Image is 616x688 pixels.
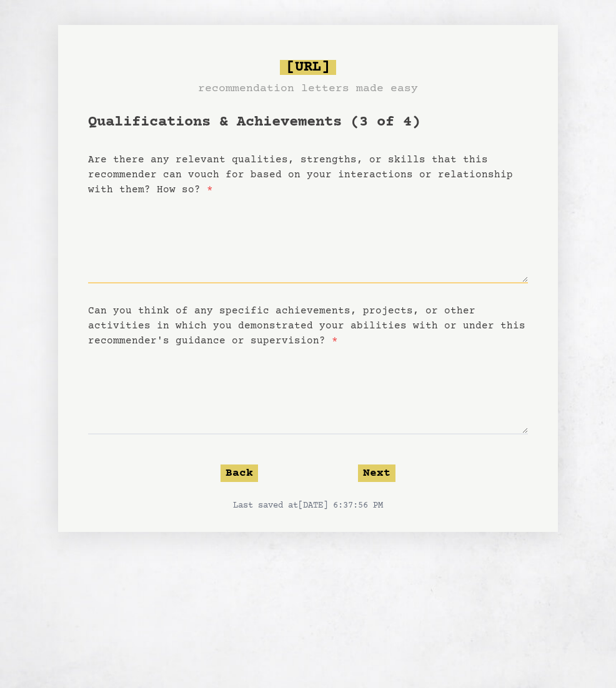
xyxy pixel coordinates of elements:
[88,112,528,132] h1: Qualifications & Achievements (3 of 4)
[280,60,336,75] span: [URL]
[88,499,528,512] p: Last saved at [DATE] 6:37:56 PM
[198,80,418,97] h3: recommendation letters made easy
[88,154,513,195] label: Are there any relevant qualities, strengths, or skills that this recommender can vouch for based ...
[358,464,395,482] button: Next
[221,464,258,482] button: Back
[88,305,525,346] label: Can you think of any specific achievements, projects, or other activities in which you demonstrat...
